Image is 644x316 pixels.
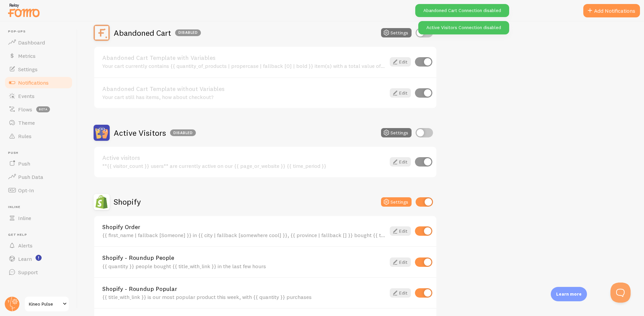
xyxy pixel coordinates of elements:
img: fomo-relay-logo-orange.svg [7,2,41,19]
a: Inline [4,211,73,225]
a: Learn [4,252,73,266]
span: Pop-ups [8,29,73,34]
h2: Shopify [114,197,141,207]
h2: Abandoned Cart [114,28,201,38]
a: Shopify - Roundup Popular [102,286,386,292]
span: Dashboard [18,39,45,46]
img: Abandoned Cart [94,25,110,41]
button: Settings [381,197,412,207]
div: Active Visitors Connection disabled [418,21,509,34]
span: Settings [18,66,38,73]
a: Abandoned Cart Template without Variables [102,86,386,92]
a: Shopify - Roundup People [102,255,386,261]
a: Dashboard [4,36,73,49]
a: Edit [390,57,411,67]
a: Edit [390,157,411,167]
span: Support [18,269,38,276]
iframe: Help Scout Beacon - Open [610,283,631,303]
span: Flows [18,106,32,113]
a: Push Data [4,170,73,184]
span: Learn [18,255,32,262]
a: Edit [390,226,411,236]
span: Push [8,151,73,155]
span: Inline [8,205,73,209]
a: Alerts [4,239,73,252]
div: Abandoned Cart Connection disabled [415,4,509,17]
span: Notifications [18,79,49,86]
a: Notifications [4,76,73,89]
div: **{{ visitor_count }} users** are currently active on our {{ page_or_website }} {{ time_period }} [102,163,386,169]
span: Push [18,160,30,167]
span: Rules [18,133,32,139]
a: Flows beta [4,103,73,116]
button: Settings [381,28,412,37]
div: Disabled [170,129,196,136]
h2: Active Visitors [114,128,196,138]
span: Metrics [18,52,36,59]
img: Active Visitors [94,125,110,141]
a: Edit [390,288,411,298]
img: Shopify [94,194,110,210]
a: Shopify Order [102,224,386,230]
a: Abandoned Cart Template with Variables [102,55,386,61]
a: Kineo Pulse [24,296,69,312]
div: {{ title_with_link }} is our most popular product this week, with {{ quantity }} purchases [102,294,386,300]
a: Edit [390,257,411,267]
a: Edit [390,88,411,98]
span: Push Data [18,174,43,180]
div: Your cart currently contains {{ quantity_of_products | propercase | fallback [0] | bold }} item(s... [102,63,386,69]
div: Your cart still has items, how about checkout? [102,94,386,100]
a: Active visitors [102,155,386,161]
span: Theme [18,119,35,126]
a: Push [4,157,73,170]
span: Opt-In [18,187,34,194]
a: Metrics [4,49,73,63]
span: Alerts [18,242,33,249]
a: Opt-In [4,184,73,197]
a: Events [4,89,73,103]
a: Support [4,266,73,279]
a: Settings [4,63,73,76]
div: {{ first_name | fallback [Someone] }} in {{ city | fallback [somewhere cool] }}, {{ province | fa... [102,232,386,238]
span: Events [18,93,35,99]
span: beta [36,106,50,112]
div: Disabled [175,29,201,36]
p: Learn more [556,291,582,297]
a: Theme [4,116,73,129]
svg: <p>Watch New Feature Tutorials!</p> [36,255,42,261]
span: Inline [18,215,31,221]
div: {{ quantity }} people bought {{ title_with_link }} in the last few hours [102,263,386,269]
a: Rules [4,129,73,143]
button: Settings [381,128,412,137]
span: Get Help [8,233,73,237]
span: Kineo Pulse [29,300,61,308]
div: Learn more [551,287,587,301]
